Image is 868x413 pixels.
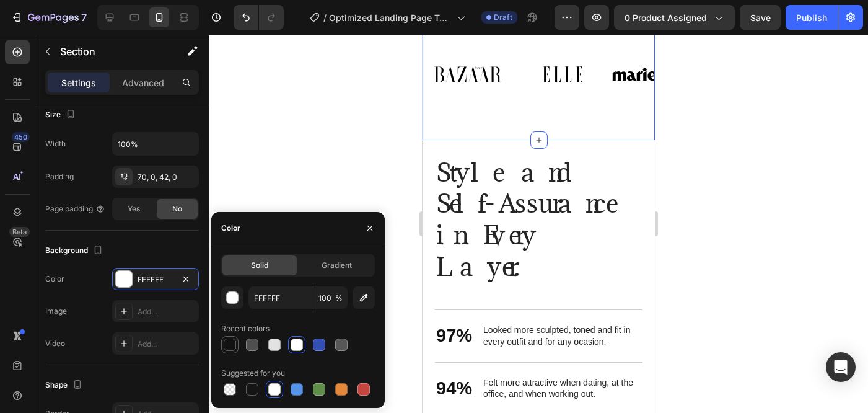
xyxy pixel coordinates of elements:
div: Undo/Redo [234,5,284,30]
button: Publish [786,5,838,30]
div: Video [45,338,65,349]
span: 0 product assigned [625,11,707,24]
p: Section [60,44,162,59]
span: Gradient [322,260,352,271]
div: Shape [45,377,85,394]
div: Open Intercom Messenger [826,352,856,382]
input: Eg: FFFFFF [248,286,313,309]
div: Background [45,242,105,259]
button: 7 [5,5,92,30]
div: Image [45,306,67,317]
div: Width [45,138,66,149]
span: Optimized Landing Page Template [329,11,452,24]
span: / [323,11,327,24]
div: Page padding [45,203,105,215]
div: 450 [12,132,30,142]
div: Recent colors [221,323,270,334]
p: 7 [81,10,87,25]
div: FFFFFF [138,274,173,285]
input: Auto [113,133,198,155]
div: Color [221,223,240,234]
iframe: Design area [423,35,655,413]
h2: Style and Self-Assurance in Every Layer. [12,121,220,249]
div: Size [45,107,78,123]
span: Yes [128,203,140,215]
img: gempages_432750572815254551-a62c7382-44b5-4b8a-b2af-4bef057d11ea.svg [190,23,280,56]
span: Solid [251,260,268,271]
p: 94% [14,342,50,366]
span: % [335,293,343,304]
span: No [172,203,182,215]
span: Save [750,12,771,23]
span: Draft [494,12,512,23]
p: 97% [14,290,50,313]
div: 70, 0, 42, 0 [138,172,196,183]
p: Advanced [122,76,164,89]
div: Suggested for you [221,368,285,379]
p: Settings [61,76,96,89]
p: Looked more sculpted, toned and fit in every outfit and for any ocasion. [61,290,219,312]
div: Padding [45,171,74,182]
div: Color [45,273,64,285]
button: 0 product assigned [614,5,735,30]
div: Add... [138,339,196,350]
button: Save [740,5,781,30]
div: Add... [138,306,196,318]
div: Beta [9,227,30,237]
div: Publish [796,11,827,24]
p: Felt more attractive when dating, at the office, and when working out. [61,342,219,365]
